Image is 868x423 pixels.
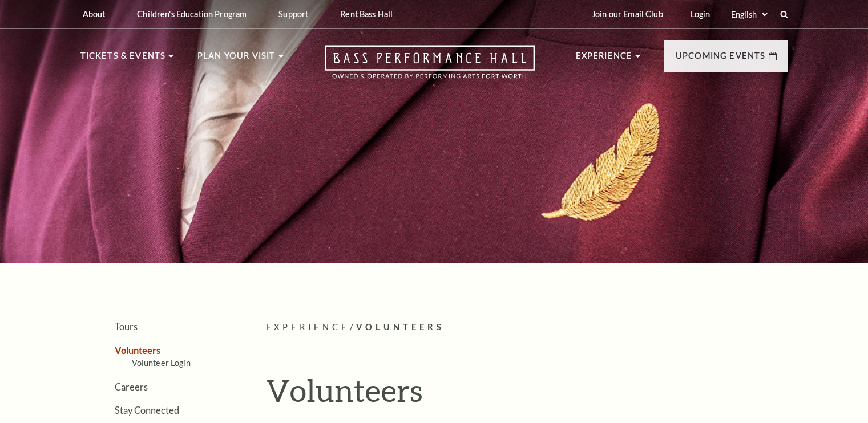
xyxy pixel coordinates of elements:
p: Tickets & Events [80,49,166,70]
a: Volunteer Login [132,358,191,368]
p: Support [278,9,308,19]
a: Volunteers [115,345,160,356]
a: Tours [115,321,138,332]
a: Careers [115,381,148,392]
p: / [266,320,788,335]
select: Select: [729,9,769,20]
p: Children's Education Program [137,9,247,19]
p: Upcoming Events [676,49,766,70]
span: Experience [266,322,350,332]
h1: Volunteers [266,372,788,418]
p: Plan Your Visit [197,49,276,70]
p: Experience [576,49,633,70]
p: Rent Bass Hall [340,9,393,19]
span: Volunteers [356,322,445,332]
p: About [83,9,106,19]
a: Stay Connected [115,405,179,416]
